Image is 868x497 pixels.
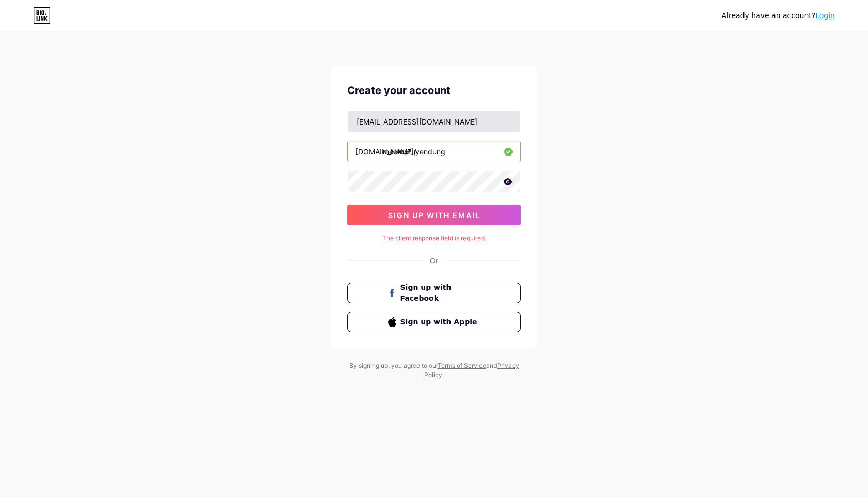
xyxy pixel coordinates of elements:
[400,282,481,304] span: Sign up with Facebook
[430,255,438,266] div: Or
[347,83,521,98] div: Create your account
[347,283,521,303] button: Sign up with Facebook
[815,11,835,20] a: Login
[346,361,522,380] div: By signing up, you agree to our and .
[400,317,481,328] span: Sign up with Apple
[347,234,521,243] div: The client response field is required.
[347,205,521,225] button: sign up with email
[388,211,481,220] span: sign up with email
[722,10,835,21] div: Already have an account?
[347,312,521,332] button: Sign up with Apple
[355,146,416,157] div: [DOMAIN_NAME]/
[348,141,520,162] input: username
[348,111,520,132] input: Email
[438,362,486,369] a: Terms of Service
